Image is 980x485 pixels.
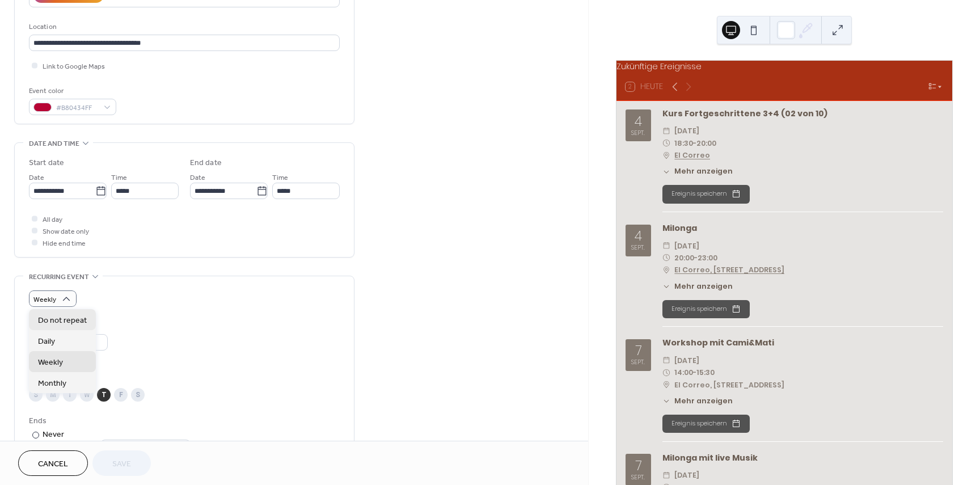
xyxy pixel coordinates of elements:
span: 14:00 [674,366,693,378]
div: ​ [662,125,670,137]
div: Repeat on [29,374,337,386]
button: Ereignis speichern [662,300,750,318]
div: ​ [662,355,670,366]
a: El Correo, [STREET_ADDRESS] [674,264,784,276]
div: Sept. [631,130,645,136]
div: S [131,388,145,402]
div: Event color [29,85,114,97]
span: Monthly [38,378,66,390]
div: 7 [635,459,641,473]
div: 7 [635,344,641,357]
span: Hide end time [43,238,86,250]
button: ​Mehr anzeigen [662,396,733,407]
button: Ereignis speichern [662,185,750,203]
div: Sept. [631,244,645,251]
div: Location [29,21,337,33]
button: Cancel [18,450,88,476]
button: ​Mehr anzeigen [662,281,733,292]
span: [DATE] [674,355,699,366]
div: Never [43,429,65,441]
div: Start date [29,157,64,169]
button: ​Mehr anzeigen [662,166,733,177]
div: ​ [662,264,670,276]
div: Kurs Fortgeschrittene 3+4 (02 von 10) [662,108,943,120]
span: 23:00 [698,252,717,264]
span: Weekly [33,293,56,306]
div: W [80,388,94,402]
span: Mehr anzeigen [674,281,733,292]
span: All day [43,214,62,226]
div: ​ [662,166,670,177]
div: 4 [635,230,642,243]
span: Weekly [38,357,63,369]
span: Daily [38,336,55,348]
div: ​ [662,396,670,407]
span: - [693,137,696,149]
div: Workshop mit Cami&Mati [662,337,943,349]
span: Date [29,172,44,184]
div: Zukünftige Ereignisse [616,61,952,73]
span: [DATE] [674,125,699,137]
div: ​ [662,137,670,149]
span: Mehr anzeigen [674,166,733,177]
span: Recurring event [29,271,89,283]
div: Milonga mit live Musik [662,452,943,465]
div: End date [190,157,222,169]
div: Sept. [631,474,645,480]
span: Time [272,172,288,184]
span: Date [190,172,205,184]
div: ​ [662,240,670,252]
button: Ereignis speichern [662,415,750,433]
div: ​ [662,469,670,481]
div: ​ [662,252,670,264]
div: 4 [635,115,642,128]
span: #B80434FF [56,102,98,114]
span: 20:00 [696,137,716,149]
div: M [46,388,60,402]
span: Show date only [43,226,89,238]
div: T [63,388,77,402]
div: ​ [662,149,670,161]
div: ​ [662,366,670,378]
span: [DATE] [674,240,699,252]
div: ​ [662,281,670,292]
span: El Correo, [STREET_ADDRESS] [674,379,784,391]
div: S [29,388,43,402]
span: [DATE] [674,469,699,481]
div: F [114,388,128,402]
span: Time [111,172,127,184]
span: 15:30 [696,366,715,378]
div: T [97,388,111,402]
span: - [694,252,698,264]
a: El Correo [674,149,710,161]
div: ​ [662,379,670,391]
div: Sept. [631,359,645,365]
span: Do not repeat [38,315,87,327]
span: Cancel [38,458,68,470]
span: 18:30 [674,137,693,149]
span: Date and time [29,138,79,150]
span: - [693,366,696,378]
span: 20:00 [674,252,694,264]
div: Ends [29,415,337,427]
span: Link to Google Maps [43,61,105,73]
div: Milonga [662,222,943,235]
span: Mehr anzeigen [674,396,733,407]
